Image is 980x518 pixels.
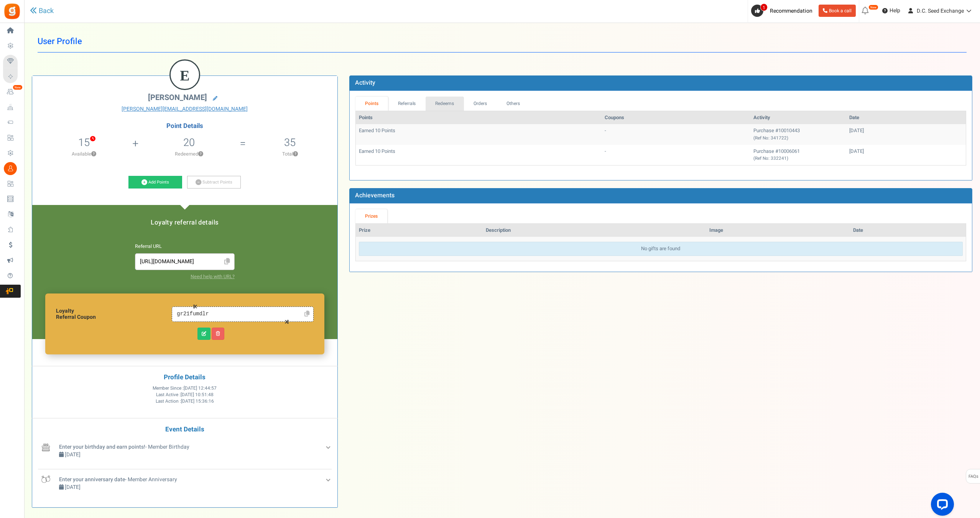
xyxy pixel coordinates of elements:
[148,92,207,103] span: [PERSON_NAME]
[59,443,145,451] b: Enter your birthday and earn points!
[3,85,21,98] a: New
[760,3,768,11] span: 1
[497,97,529,111] a: Others
[355,209,388,223] a: Prizes
[221,255,233,269] span: Click to Copy
[40,219,330,226] h5: Loyalty referral details
[355,78,375,87] b: Activity
[56,308,172,320] h6: Loyalty Referral Coupon
[32,123,337,129] h4: Point Details
[153,385,217,392] span: Member Since :
[181,398,214,405] span: [DATE] 15:36:16
[751,5,816,17] a: 1 Recommendation
[284,137,296,148] h5: 35
[879,5,903,17] a: Help
[181,392,214,398] span: [DATE] 10:51:48
[59,475,125,484] b: Enter your anniversary date
[388,97,426,111] a: Referrals
[356,224,483,237] th: Prize
[464,97,497,111] a: Orders
[198,152,203,157] button: ?
[602,111,750,125] th: Coupons
[968,469,978,484] span: FAQs
[706,224,850,237] th: Image
[65,451,81,459] span: [DATE]
[426,97,464,111] a: Redeems
[753,155,788,162] small: (Ref No: 332241)
[356,124,602,144] td: Earned 10 Points
[183,137,195,148] h5: 20
[128,176,182,189] a: Add Points
[849,148,963,155] div: [DATE]
[302,308,312,320] a: Click to Copy
[36,151,132,157] p: Available
[247,151,334,157] p: Total
[355,191,395,200] b: Achievements
[355,97,388,111] a: Points
[3,3,21,20] img: Gratisfaction
[868,5,878,10] em: New
[184,385,217,392] span: [DATE] 12:44:57
[850,224,966,237] th: Date
[602,124,750,144] td: -
[38,374,332,381] h4: Profile Details
[846,111,966,125] th: Date
[156,398,214,405] span: Last Action :
[359,242,963,256] div: No gifts are found
[750,111,846,125] th: Activity
[38,31,967,52] h1: User Profile
[59,475,177,484] span: - Member Anniversary
[171,61,199,90] figcaption: E
[38,105,332,113] a: [PERSON_NAME][EMAIL_ADDRESS][DOMAIN_NAME]
[483,224,706,237] th: Description
[819,5,856,17] a: Book a call
[602,145,750,165] td: -
[849,127,963,134] div: [DATE]
[753,135,788,141] small: (Ref No: 341722)
[140,151,239,157] p: Redeemed
[91,152,96,157] button: ?
[59,443,189,451] span: - Member Birthday
[65,483,81,491] span: [DATE]
[750,124,846,144] td: Purchase #10010443
[770,7,812,15] span: Recommendation
[78,135,90,150] span: 15
[13,85,23,90] em: New
[135,244,235,249] h6: Referral URL
[750,145,846,165] td: Purchase #10006061
[156,392,214,398] span: Last Active :
[191,273,235,280] a: Need help with URL?
[38,426,332,433] h4: Event Details
[356,145,602,165] td: Earned 10 Points
[888,7,900,15] span: Help
[356,111,602,125] th: Points
[187,176,241,189] a: Subtract Points
[917,7,964,15] span: D.C. Seed Exchange
[293,152,298,157] button: ?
